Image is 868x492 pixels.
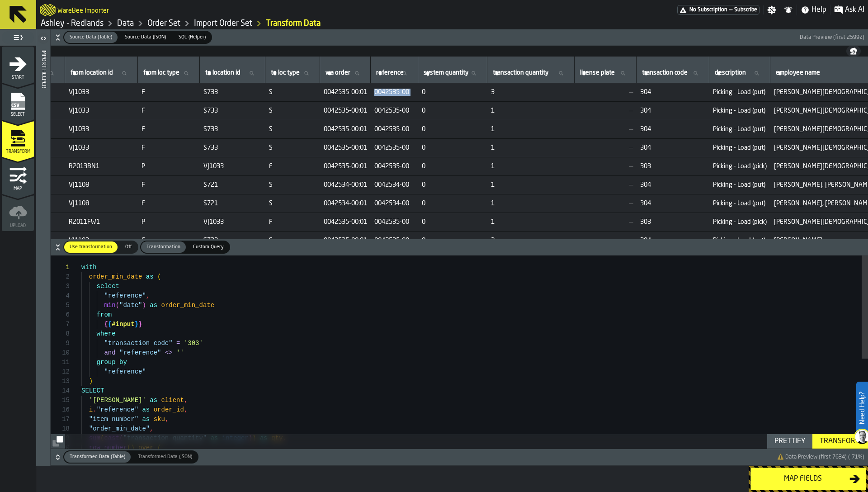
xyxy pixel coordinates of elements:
[374,218,415,226] span: 0042535-00
[266,19,321,28] a: link-to-/wh/i/5ada57a6-213f-41bf-87e1-f77a1f45be79/import/orders/ae6c0556-0977-4630-aa2e-ccdc2eb1...
[491,200,571,207] span: 1
[578,218,633,226] span: —
[104,292,146,299] span: "reference"
[81,264,97,271] span: with
[142,237,196,244] span: F
[269,181,316,189] span: S
[150,397,157,404] span: as
[142,406,150,413] span: as
[51,301,70,310] div: 5
[66,243,116,251] span: Use transformation
[713,218,767,226] span: Picking - Load (pick)
[2,75,34,80] span: Start
[713,89,767,96] span: Picking - Load (put)
[491,107,571,114] span: 1
[176,349,184,356] span: ''
[2,195,34,231] li: menu Upload
[157,273,161,280] span: (
[189,243,227,251] span: Custom Query
[269,89,316,96] span: S
[150,425,153,432] span: ,
[374,163,415,170] span: 0042535-00
[374,237,415,244] span: 0042535-00
[69,237,134,244] span: VJ1102
[374,200,415,207] span: 0042534-00
[422,126,484,133] span: 0
[578,126,633,133] span: —
[578,181,633,189] span: —
[422,107,484,114] span: 0
[97,330,116,337] span: where
[2,158,34,194] li: menu Map
[104,321,108,328] span: {
[40,47,47,464] div: Import Helper
[640,126,706,133] span: 304
[116,302,119,309] span: (
[203,67,261,79] input: label
[374,107,415,114] span: 0042535-00
[184,397,188,404] span: ,
[89,425,150,432] span: "order_min_date"
[764,5,780,14] label: button-toggle-Settings
[141,241,186,253] div: thumb
[324,163,367,170] span: 0042535-00:01
[51,239,868,255] button: button-
[2,47,34,83] li: menu Start
[640,107,706,114] span: 304
[142,181,196,189] span: F
[119,32,171,43] div: thumb
[119,302,142,309] span: "date"
[142,126,196,133] span: F
[97,311,112,318] span: from
[51,415,70,424] div: 17
[422,89,484,96] span: 0
[491,144,571,151] span: 1
[578,67,632,79] input: label
[324,200,367,207] span: 0042534-00:01
[2,84,34,120] li: menu Select
[374,144,415,151] span: 0042535-00
[63,241,118,254] label: button-switch-multi-Use transformation
[677,5,759,15] a: link-to-/wh/i/5ada57a6-213f-41bf-87e1-f77a1f45be79/pricing/
[750,468,866,490] button: button-Map fields
[203,126,262,133] span: S733
[713,67,766,79] input: label
[422,163,484,170] span: 0
[146,292,150,299] span: ,
[69,144,134,151] span: VJ1033
[69,218,134,226] span: R2011FW1
[203,218,262,226] span: VJ1033
[51,282,70,291] div: 3
[64,241,118,253] div: thumb
[491,89,571,96] span: 3
[51,367,70,377] div: 12
[845,5,864,15] span: Ask AI
[203,181,262,189] span: S721
[271,69,300,76] span: label
[491,126,571,133] span: 1
[578,163,633,170] span: —
[142,163,196,170] span: P
[640,67,705,79] input: label
[376,69,404,76] span: label
[767,434,812,449] button: button-Prettify
[324,67,367,79] input: label
[51,291,70,301] div: 4
[142,144,196,151] span: F
[491,218,571,226] span: 1
[69,89,134,96] span: VJ1033
[640,89,706,96] span: 304
[422,144,484,151] span: 0
[104,368,146,375] span: "reference"
[142,107,196,114] span: F
[324,218,367,226] span: 0042535-00:01
[713,126,767,133] span: Picking - Load (put)
[324,126,367,133] span: 0042535-00:01
[422,67,483,79] input: label
[324,89,367,96] span: 0042535-00:01
[143,243,184,251] span: Transformation
[203,163,262,170] span: VJ1033
[493,69,548,76] span: label
[89,416,138,423] span: "item number"
[578,237,633,244] span: —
